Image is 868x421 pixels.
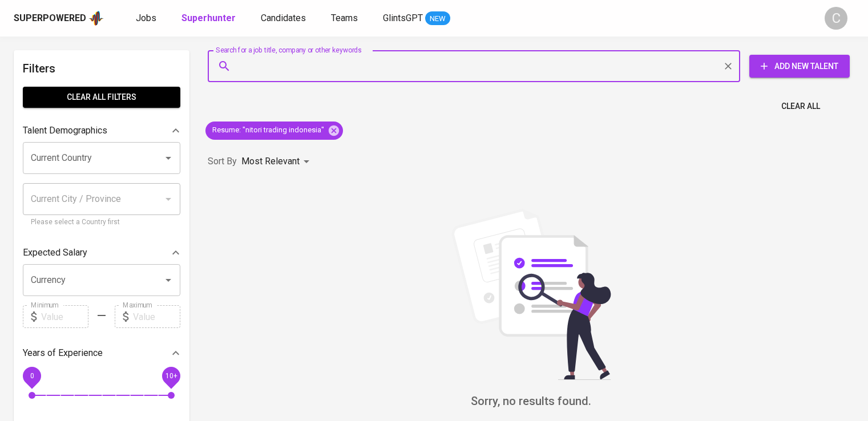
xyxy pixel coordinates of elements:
[14,10,104,27] a: Superpoweredapp logo
[30,372,34,380] span: 0
[23,87,180,108] button: Clear All filters
[383,11,450,26] a: GlintsGPT NEW
[181,13,236,23] b: Superhunter
[31,217,172,228] p: Please select a Country first
[749,55,850,78] button: Add New Talent
[23,346,103,360] p: Years of Experience
[23,119,180,142] div: Talent Demographics
[23,246,87,260] p: Expected Salary
[446,209,617,380] img: file_searching.svg
[41,305,88,328] input: Value
[23,241,180,264] div: Expected Salary
[160,150,176,166] button: Open
[165,372,177,380] span: 10+
[781,99,820,114] span: Clear All
[136,11,159,26] a: Jobs
[205,122,343,140] div: Resume: "nitori trading indonesia"
[136,13,156,23] span: Jobs
[208,392,854,410] h6: Sorry, no results found.
[261,11,308,26] a: Candidates
[720,58,736,74] button: Clear
[331,13,358,23] span: Teams
[32,90,171,104] span: Clear All filters
[181,11,238,26] a: Superhunter
[825,7,847,30] div: C
[205,125,331,136] span: Resume : "nitori trading indonesia"
[133,305,180,328] input: Value
[88,10,104,27] img: app logo
[383,13,423,23] span: GlintsGPT
[241,151,313,172] div: Most Relevant
[758,59,841,74] span: Add New Talent
[23,124,107,137] p: Talent Demographics
[777,96,825,117] button: Clear All
[241,155,300,168] p: Most Relevant
[261,13,306,23] span: Candidates
[425,13,450,25] span: NEW
[331,11,360,26] a: Teams
[14,12,86,25] div: Superpowered
[160,272,176,288] button: Open
[23,342,180,365] div: Years of Experience
[23,59,180,78] h6: Filters
[208,155,237,168] p: Sort By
